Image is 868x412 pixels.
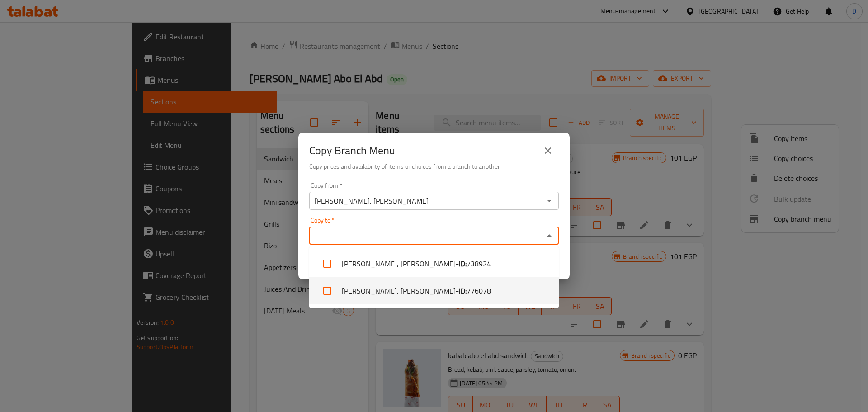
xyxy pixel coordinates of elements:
span: 776078 [467,285,491,296]
li: [PERSON_NAME], [PERSON_NAME] [309,277,559,304]
h6: Copy prices and availability of items or choices from a branch to another [309,161,559,171]
button: Close [543,229,556,242]
li: [PERSON_NAME], [PERSON_NAME] [309,250,559,277]
span: 738924 [467,258,491,269]
button: close [537,140,559,161]
b: - ID: [456,285,467,296]
b: - ID: [456,258,467,269]
button: Open [543,194,556,207]
h2: Copy Branch Menu [309,143,395,158]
